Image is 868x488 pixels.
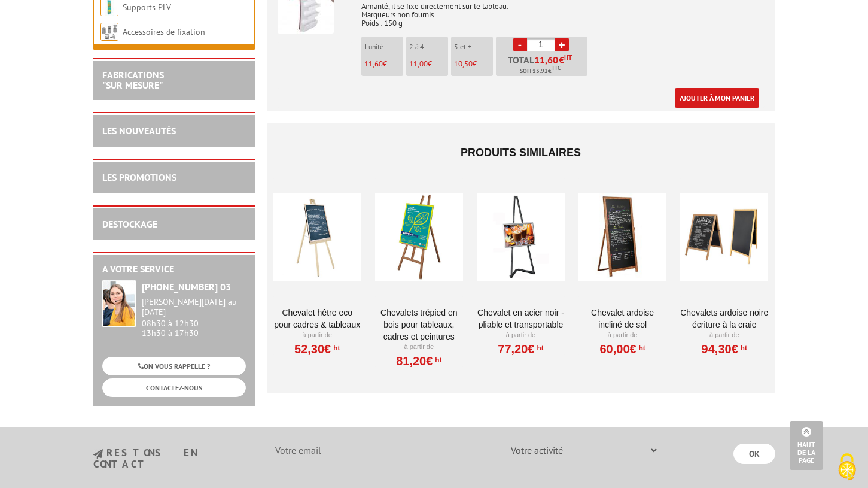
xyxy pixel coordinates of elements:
[535,344,544,352] sup: HT
[513,38,527,51] a: -
[675,88,759,108] a: Ajouter à mon panier
[409,59,428,69] span: 11,00
[680,307,768,331] a: Chevalets Ardoise Noire écriture à la craie
[102,125,176,137] a: LES NOUVEAUTÉS
[364,43,403,51] p: L'unité
[142,297,246,317] div: [PERSON_NAME][DATE] au [DATE]
[702,345,747,353] a: 94,30€HT
[499,55,587,76] p: Total
[268,440,483,460] input: Votre email
[555,38,569,51] a: +
[102,378,246,397] a: CONTACTEZ-NOUS
[273,331,361,340] p: À partir de
[477,307,565,331] a: Chevalet en Acier noir - Pliable et transportable
[294,345,340,353] a: 52,30€HT
[534,55,559,65] span: 11,60
[532,66,548,76] span: 13.92
[102,69,164,92] a: FABRICATIONS"Sur Mesure"
[520,66,561,76] span: Soit €
[578,331,666,340] p: À partir de
[826,447,868,488] button: Cookies (fenêtre modale)
[636,344,645,352] sup: HT
[102,218,157,230] a: DESTOCKAGE
[564,53,572,62] sup: HT
[433,356,441,364] sup: HT
[123,2,171,13] a: Supports PLV
[733,444,775,464] input: OK
[102,171,176,183] a: LES PROMOTIONS
[680,331,768,340] p: À partir de
[331,344,340,352] sup: HT
[375,307,463,342] a: Chevalets Trépied en bois pour tableaux, cadres et peintures
[461,147,581,159] span: Produits similaires
[790,421,823,470] a: Haut de la page
[477,331,565,340] p: À partir de
[273,307,361,331] a: Chevalet hêtre ECO pour cadres & tableaux
[102,280,136,327] img: widget-service.jpg
[832,452,862,482] img: Cookies (fenêtre modale)
[552,65,561,71] sup: TTC
[409,43,448,51] p: 2 à 4
[364,60,403,68] p: €
[578,307,666,331] a: Chevalet Ardoise incliné de sol
[454,60,493,68] p: €
[454,43,493,51] p: 5 et +
[123,26,205,37] a: Accessoires de fixation
[142,281,231,293] strong: [PHONE_NUMBER] 03
[534,55,572,65] span: €
[100,23,118,41] img: Accessoires de fixation
[498,345,543,353] a: 77,20€HT
[364,59,383,69] span: 11,60
[142,297,246,338] div: 08h30 à 12h30 13h30 à 17h30
[599,345,645,353] a: 60,00€HT
[454,59,473,69] span: 10,50
[102,264,246,275] h2: A votre service
[738,344,747,352] sup: HT
[396,357,441,365] a: 81,20€HT
[102,357,246,375] a: ON VOUS RAPPELLE ?
[409,60,448,68] p: €
[375,342,463,352] p: À partir de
